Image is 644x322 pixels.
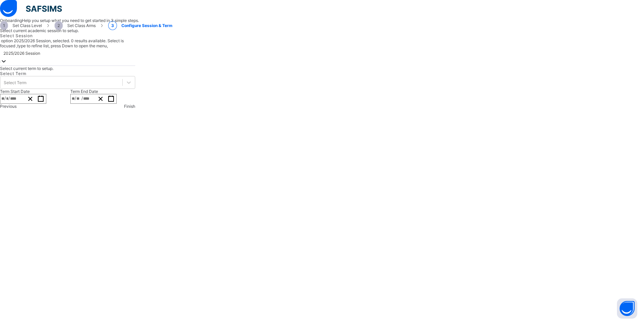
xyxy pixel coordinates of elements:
span: Finish [124,104,135,109]
span: Term End Date [70,89,98,94]
span: Help you setup what you need to get started in 3 simple steps. [22,18,139,23]
button: Open asap [617,298,637,319]
span: / [4,95,6,101]
span: / [81,95,83,101]
div: 2025/2026 Session [3,51,40,56]
span: Set Class Arms [54,23,96,28]
span: / [75,95,76,101]
span: 2 [54,21,63,30]
span: 3 [108,21,117,30]
div: Select Term [4,80,26,85]
span: Configure Session & Term [108,23,172,28]
span: / [8,95,10,101]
